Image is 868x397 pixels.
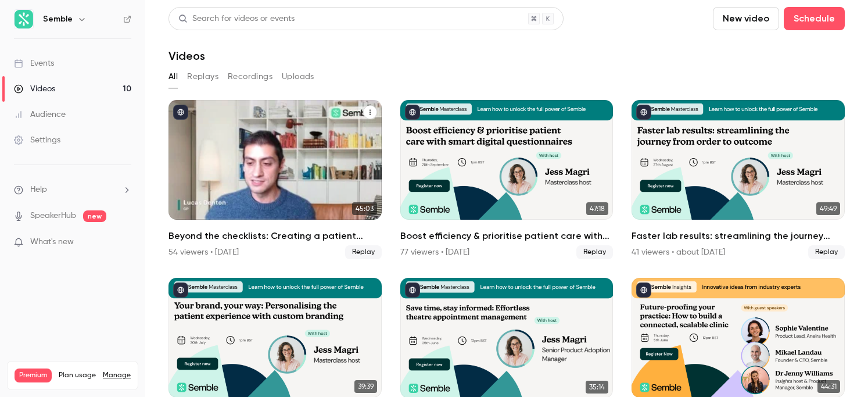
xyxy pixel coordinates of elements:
[124,19,148,42] img: Profile image for Tim
[400,229,614,243] h2: Boost efficiency & prioritise patient care with smart digital questionnaires
[24,213,194,226] div: Send us a message
[52,164,198,174] span: yes, but it's very unlikely to happen
[178,13,295,25] div: Search for videos or events
[352,202,377,215] span: 45:03
[168,67,178,86] button: All
[168,7,845,390] section: Videos
[632,246,725,258] div: 41 viewers • about [DATE]
[24,164,47,187] img: Profile image for Salim
[24,264,94,277] span: Search for help
[632,100,845,259] a: 49:49Faster lab results: streamlining the journey from order to outcome41 viewers • about [DATE]R...
[14,134,60,146] div: Settings
[24,226,194,238] div: We typically reply in a few minutes
[784,7,845,30] button: Schedule
[30,210,76,222] a: SpeakerHub
[23,83,209,102] p: Hey 👋
[14,109,66,120] div: Audience
[405,105,420,120] button: published
[17,308,216,330] div: Terms of use
[146,19,170,42] img: Profile image for Salim
[96,356,137,364] span: Messages
[405,282,420,298] button: published
[586,202,608,215] span: 47:18
[400,100,614,259] li: Boost efficiency & prioritise patient care with smart digital questionnaires
[52,176,119,188] div: [PERSON_NAME]
[187,67,218,86] button: Replays
[713,7,779,30] button: New video
[121,176,159,188] div: • 18h ago
[30,184,47,196] span: Help
[30,236,74,248] span: What's new
[12,154,220,197] div: Profile image for Salimyes, but it's very unlikely to happen[PERSON_NAME]•18h ago
[26,356,52,364] span: Home
[23,102,209,122] p: How can we help?
[24,313,195,325] div: Terms of use
[43,13,73,25] h6: Semble
[400,246,469,258] div: 77 viewers • [DATE]
[83,210,106,222] span: new
[23,22,42,41] img: logo
[586,381,608,394] span: 35:14
[184,356,203,364] span: Help
[15,10,33,28] img: Semble
[173,282,188,298] button: published
[15,369,52,382] span: Premium
[576,245,613,259] span: Replay
[168,100,382,259] li: Beyond the checklists: Creating a patient safety-first culture in your clinic
[200,19,221,40] div: Close
[282,67,314,86] button: Uploads
[228,67,272,86] button: Recordings
[168,229,382,243] h2: Beyond the checklists: Creating a patient safety-first culture in your clinic
[14,83,55,95] div: Videos
[12,137,221,198] div: Recent messageProfile image for Salimyes, but it's very unlikely to happen[PERSON_NAME]•18h ago
[14,184,131,196] li: help-dropdown-opener
[345,245,382,259] span: Replay
[168,19,192,42] img: Profile image for Maxim
[816,202,840,215] span: 49:49
[77,327,155,374] button: Messages
[632,100,845,259] li: Faster lab results: streamlining the journey from order to outcome
[808,245,845,259] span: Replay
[14,58,54,69] div: Events
[155,327,232,374] button: Help
[632,229,845,243] h2: Faster lab results: streamlining the journey from order to outcome
[17,259,216,282] button: Search for help
[400,100,614,259] a: 47:18Boost efficiency & prioritise patient care with smart digital questionnaires77 viewers • [DA...
[636,282,651,298] button: published
[12,203,221,248] div: Send us a messageWe typically reply in a few minutes
[17,287,216,308] div: Manage the live webinar
[817,380,840,393] span: 44:31
[636,105,651,120] button: published
[59,371,96,380] span: Plan usage
[168,100,382,259] a: 45:03Beyond the checklists: Creating a patient safety-first culture in your clinic54 viewers • [D...
[354,380,377,393] span: 39:39
[103,371,131,380] a: Manage
[168,49,205,63] h1: Videos
[173,105,188,120] button: published
[168,246,239,258] div: 54 viewers • [DATE]
[24,146,209,159] div: Recent message
[24,291,195,303] div: Manage the live webinar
